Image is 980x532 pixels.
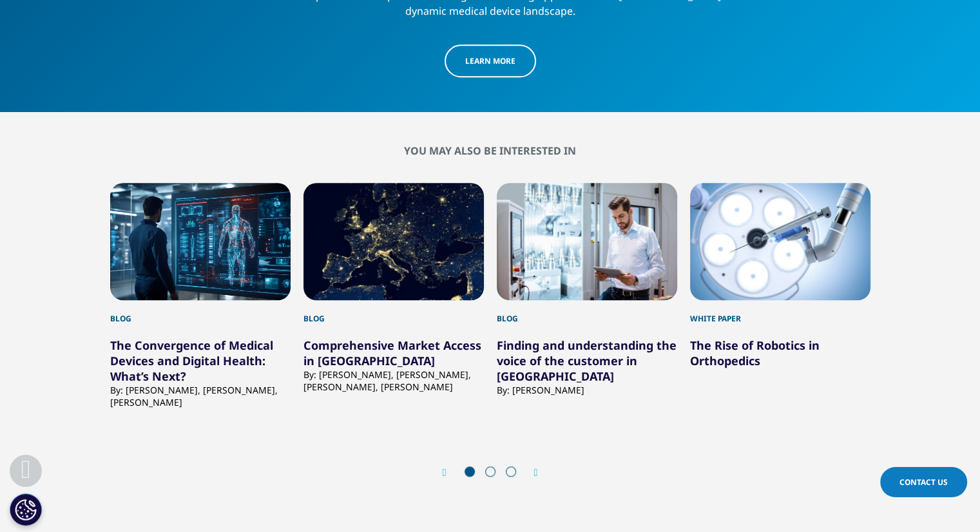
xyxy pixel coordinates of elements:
[497,337,677,384] a: Finding and understanding the voice of the customer in [GEOGRAPHIC_DATA]
[690,183,870,408] div: 4 / 12
[303,368,484,393] div: By: [PERSON_NAME], [PERSON_NAME], [PERSON_NAME], [PERSON_NAME]
[110,183,291,408] div: 1 / 12
[497,183,677,408] div: 3 / 12
[110,337,273,384] a: The Convergence of Medical Devices and Digital Health: What’s Next?
[443,466,459,479] div: Previous slide
[521,466,538,479] div: Next slide
[690,300,870,325] div: White Paper
[899,477,948,488] span: Contact Us
[690,337,820,368] a: The Rise of Robotics in Orthopedics
[10,493,42,526] button: Cookies Settings
[497,300,677,325] div: Blog
[303,183,484,408] div: 2 / 12
[110,384,291,408] div: By: [PERSON_NAME], [PERSON_NAME], [PERSON_NAME]
[497,384,677,396] div: By: [PERSON_NAME]
[110,144,870,157] h2: You may also be interested in
[880,467,967,497] a: Contact Us
[303,300,484,325] div: Blog
[445,44,536,77] a: LEARN MORE
[110,300,291,325] div: Blog
[303,337,481,368] a: Comprehensive Market Access in [GEOGRAPHIC_DATA]
[465,55,515,66] span: LEARN MORE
